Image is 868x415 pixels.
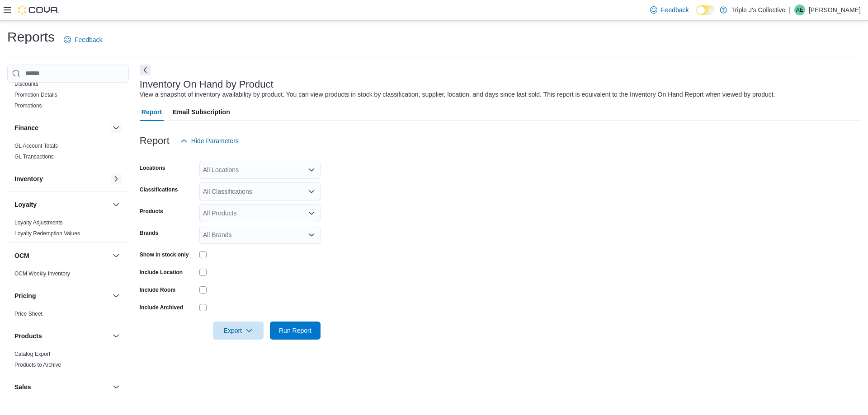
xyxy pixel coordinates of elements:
[140,79,274,90] h3: Inventory On Hand by Product
[177,132,242,150] button: Hide Parameters
[14,270,70,277] span: OCM Weekly Inventory
[279,326,311,335] span: Run Report
[213,322,264,340] button: Export
[14,153,54,160] span: GL Transactions
[14,251,109,260] button: OCM
[696,5,715,15] input: Dark Mode
[14,174,109,183] button: Inventory
[7,268,129,283] div: OCM
[14,219,63,226] a: Loyalty Adjustments
[14,123,109,132] button: Finance
[14,103,42,109] a: Promotions
[140,208,163,215] label: Products
[731,5,786,15] p: Triple J's Collective
[111,199,122,210] button: Loyalty
[270,322,321,340] button: Run Report
[111,290,122,301] button: Pricing
[14,382,109,392] button: Sales
[7,217,129,242] div: Loyalty
[14,81,38,87] a: Discounts
[14,331,109,340] button: Products
[18,5,59,14] img: Cova
[140,229,158,237] label: Brands
[140,286,175,294] label: Include Room
[14,142,58,149] span: GL Account Totals
[140,304,183,311] label: Include Archived
[14,361,61,368] span: Products to Archive
[140,65,151,75] button: Next
[14,80,38,88] span: Discounts
[789,5,791,15] p: |
[142,103,162,121] span: Report
[111,331,122,341] button: Products
[140,135,170,146] h3: Report
[218,322,258,340] span: Export
[111,382,122,392] button: Sales
[14,291,36,300] h3: Pricing
[661,5,689,14] span: Feedback
[7,140,129,166] div: Finance
[14,102,42,109] span: Promotions
[14,310,42,317] span: Price Sheet
[308,166,315,173] button: Open list of options
[14,92,57,98] a: Promotion Details
[191,136,239,145] span: Hide Parameters
[140,269,183,276] label: Include Location
[7,349,129,374] div: Products
[140,90,775,99] div: View a snapshot of inventory availability by product. You can view products in stock by classific...
[14,351,50,357] a: Catalog Export
[794,5,805,15] div: Anna Elias
[308,188,315,195] button: Open list of options
[14,91,57,98] span: Promotion Details
[111,122,122,133] button: Finance
[14,311,42,317] a: Price Sheet
[696,15,697,15] span: Dark Mode
[14,230,80,237] a: Loyalty Redemption Values
[75,35,102,44] span: Feedback
[308,231,315,238] button: Open list of options
[14,200,37,209] h3: Loyalty
[140,164,165,172] label: Locations
[14,230,80,237] span: Loyalty Redemption Values
[809,5,861,15] p: [PERSON_NAME]
[14,251,29,260] h3: OCM
[14,154,54,160] a: GL Transactions
[308,210,315,217] button: Open list of options
[14,219,63,226] span: Loyalty Adjustments
[111,173,122,184] button: Inventory
[14,270,70,277] a: OCM Weekly Inventory
[7,79,129,115] div: Discounts & Promotions
[14,291,109,300] button: Pricing
[140,251,189,258] label: Show in stock only
[14,382,31,392] h3: Sales
[173,103,230,121] span: Email Subscription
[111,250,122,261] button: OCM
[14,362,61,368] a: Products to Archive
[7,28,55,46] h1: Reports
[60,31,106,49] a: Feedback
[14,200,109,209] button: Loyalty
[14,123,38,132] h3: Finance
[14,174,43,183] h3: Inventory
[7,308,129,323] div: Pricing
[14,331,42,340] h3: Products
[14,143,58,149] a: GL Account Totals
[646,1,692,19] a: Feedback
[796,5,803,15] span: AE
[140,186,178,193] label: Classifications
